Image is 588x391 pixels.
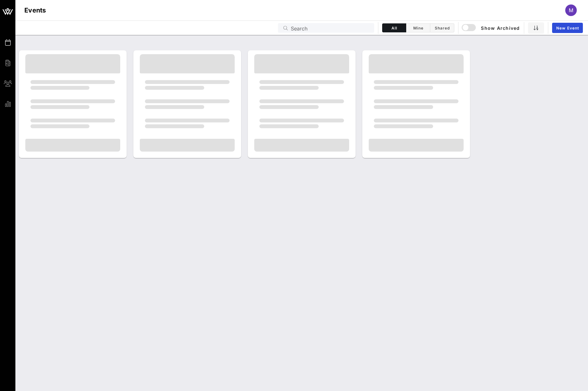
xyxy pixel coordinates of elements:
[24,5,46,15] h1: Events
[430,23,454,32] button: Shared
[556,26,579,30] span: New Event
[386,26,402,30] span: All
[552,23,583,33] a: New Event
[434,26,450,30] span: Shared
[462,22,520,34] button: Show Archived
[406,23,430,32] button: Mine
[569,7,573,13] span: M
[463,24,520,32] span: Show Archived
[410,26,426,30] span: Mine
[382,23,406,32] button: All
[565,4,577,16] div: M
